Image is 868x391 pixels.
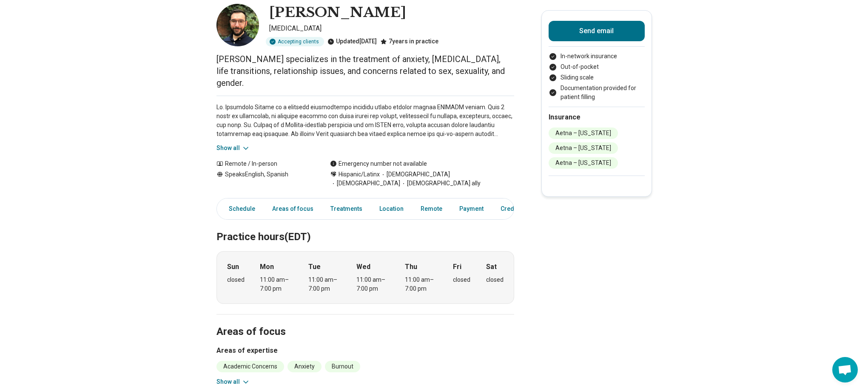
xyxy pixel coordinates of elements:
[287,361,322,372] li: Anxiety
[380,170,450,179] span: [DEMOGRAPHIC_DATA]
[267,200,319,218] a: Areas of focus
[330,179,400,188] span: [DEMOGRAPHIC_DATA]
[549,84,645,102] li: Documentation provided for patient filling
[330,159,427,168] div: Emergency number not available
[549,52,645,102] ul: Payment options
[216,304,514,339] h2: Areas of focus
[453,275,470,284] div: closed
[269,23,514,34] p: [MEDICAL_DATA]
[454,200,489,218] a: Payment
[260,262,274,272] strong: Mon
[549,21,645,41] button: Send email
[549,112,645,122] h2: Insurance
[216,210,514,244] h2: Practice hours (EDT)
[549,73,645,82] li: Sliding scale
[260,275,293,293] div: 11:00 am – 7:00 pm
[832,357,858,382] a: Open chat
[308,262,321,272] strong: Tue
[216,346,514,356] h3: Areas of expertise
[339,170,380,179] span: Hispanic/Latinx
[216,361,284,372] li: Academic Concerns
[495,200,538,218] a: Credentials
[486,262,497,272] strong: Sat
[486,275,504,284] div: closed
[216,103,514,139] p: Lo. Ipsumdolo Sitame co a elitsedd eiusmodtempo incididu utlabo etdolor magnaa ENIMADM veniam. Qu...
[216,144,250,153] button: Show all
[216,170,313,188] div: Speaks English, Spanish
[549,52,645,61] li: In-network insurance
[266,37,324,46] div: Accepting clients
[549,127,618,139] li: Aetna – [US_STATE]
[327,37,377,46] div: Updated [DATE]
[227,262,239,272] strong: Sun
[325,200,367,218] a: Treatments
[216,53,514,89] p: [PERSON_NAME] specializes in the treatment of anxiety, [MEDICAL_DATA], life transitions, relation...
[453,262,461,272] strong: Fri
[549,62,645,71] li: Out-of-pocket
[400,179,481,188] span: [DEMOGRAPHIC_DATA] ally
[356,275,389,293] div: 11:00 am – 7:00 pm
[405,262,417,272] strong: Thu
[227,275,245,284] div: closed
[380,37,438,46] div: 7 years in practice
[374,200,409,218] a: Location
[405,275,438,293] div: 11:00 am – 7:00 pm
[325,361,360,372] li: Burnout
[356,262,370,272] strong: Wed
[549,142,618,154] li: Aetna – [US_STATE]
[549,157,618,169] li: Aetna – [US_STATE]
[308,275,341,293] div: 11:00 am – 7:00 pm
[269,4,406,22] h1: [PERSON_NAME]
[416,200,447,218] a: Remote
[216,251,514,304] div: When does the program meet?
[216,377,250,386] button: Show all
[216,4,259,46] img: Francisco Surace, Psychologist
[216,159,313,168] div: Remote / In-person
[219,200,260,218] a: Schedule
